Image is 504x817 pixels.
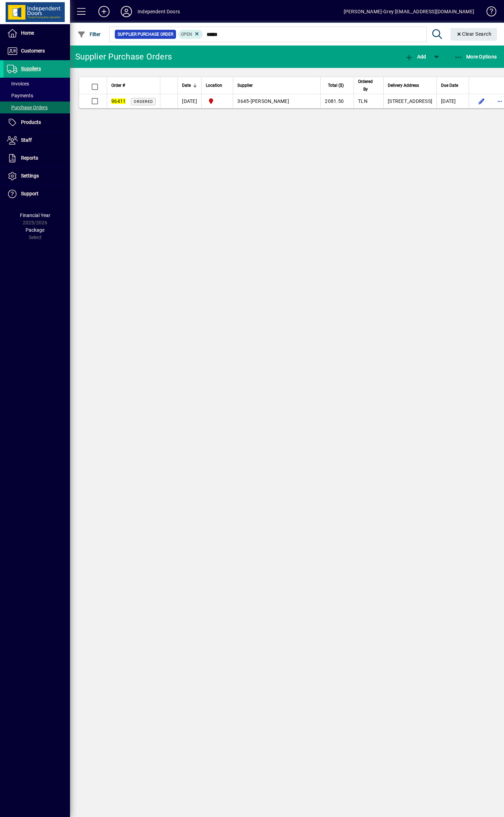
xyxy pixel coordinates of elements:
[3,42,70,60] a: Customers
[177,94,201,108] td: [DATE]
[3,78,70,90] a: Invoices
[358,98,367,104] span: TLN
[403,50,428,63] button: Add
[3,149,70,167] a: Reports
[181,32,192,37] span: Open
[21,191,38,196] span: Support
[441,82,464,89] div: Due Date
[325,82,350,89] div: Total ($)
[21,30,34,36] span: Home
[388,82,419,89] span: Delivery Address
[115,5,138,18] button: Profile
[206,82,229,89] div: Location
[21,119,41,125] span: Products
[358,78,379,93] div: Ordered By
[206,82,222,89] span: Location
[77,32,101,37] span: Filter
[237,82,316,89] div: Supplier
[251,98,289,104] span: [PERSON_NAME]
[76,28,103,41] button: Filter
[344,6,474,17] div: [PERSON_NAME]-Grey [EMAIL_ADDRESS][DOMAIN_NAME]
[3,25,70,42] a: Home
[134,99,153,104] span: Ordered
[26,227,44,233] span: Package
[178,30,203,39] mat-chip: Completion Status: Open
[7,81,29,86] span: Invoices
[3,167,70,185] a: Settings
[21,66,41,71] span: Suppliers
[21,173,39,179] span: Settings
[206,97,229,105] span: Christchurch
[481,1,495,24] a: Knowledge Base
[358,78,373,93] span: Ordered By
[233,94,320,108] td: -
[237,98,249,104] span: 3645
[138,6,180,17] div: Independent Doors
[93,5,115,18] button: Add
[3,102,70,113] a: Purchase Orders
[320,94,353,108] td: 2081.50
[118,31,173,38] span: Supplier Purchase Order
[111,82,156,89] div: Order #
[75,51,172,62] div: Supplier Purchase Orders
[3,132,70,149] a: Staff
[237,82,253,89] span: Supplier
[3,90,70,102] a: Payments
[21,48,45,54] span: Customers
[450,28,497,41] button: Clear
[436,94,469,108] td: [DATE]
[21,137,32,143] span: Staff
[182,82,191,89] span: Date
[3,185,70,203] a: Support
[453,50,499,63] button: More Options
[7,93,33,98] span: Payments
[476,96,487,107] button: Edit
[328,82,344,89] span: Total ($)
[21,155,38,161] span: Reports
[111,98,126,104] em: 96411
[405,54,426,60] span: Add
[111,82,125,89] span: Order #
[7,105,48,110] span: Purchase Orders
[454,54,497,60] span: More Options
[456,31,492,37] span: Clear Search
[182,82,197,89] div: Date
[383,94,436,108] td: [STREET_ADDRESS]
[3,114,70,131] a: Products
[20,212,50,218] span: Financial Year
[441,82,458,89] span: Due Date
